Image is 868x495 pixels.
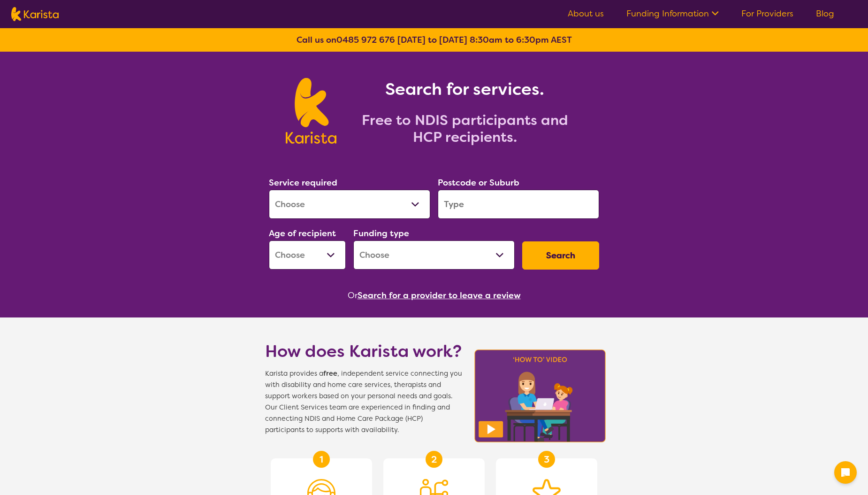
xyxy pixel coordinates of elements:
[348,78,582,101] h1: Search for services.
[741,8,793,19] a: For Providers
[269,228,336,239] label: Age of recipient
[522,241,599,270] button: Search
[568,8,604,19] a: About us
[323,369,337,378] b: free
[358,288,521,302] button: Search for a provider to leave a review
[426,451,442,468] div: 2
[353,228,409,239] label: Funding type
[269,177,337,188] label: Service required
[286,78,336,144] img: Karista logo
[11,7,59,21] img: Karista logo
[336,34,395,46] a: 0485 972 676
[313,451,330,468] div: 1
[438,177,519,188] label: Postcode or Suburb
[265,340,462,363] h1: How does Karista work?
[816,8,834,19] a: Blog
[538,451,555,468] div: 3
[626,8,719,19] a: Funding Information
[265,368,462,436] span: Karista provides a , independent service connecting you with disability and home care services, t...
[297,34,572,46] b: Call us on [DATE] to [DATE] 8:30am to 6:30pm AEST
[438,190,599,219] input: Type
[348,288,358,302] span: Or
[348,112,582,146] h2: Free to NDIS participants and HCP recipients.
[472,347,609,445] img: Karista video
